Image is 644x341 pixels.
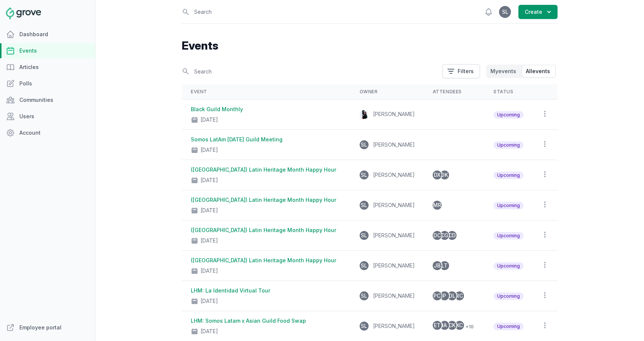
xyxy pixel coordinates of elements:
[201,207,218,214] div: [DATE]
[361,203,367,208] span: SL
[373,292,415,299] span: [PERSON_NAME]
[191,317,306,324] a: LHM: Somos Latam x Asian Guild Food Swap
[373,111,415,117] span: [PERSON_NAME]
[443,293,446,298] span: P
[373,172,415,178] span: [PERSON_NAME]
[201,328,218,335] div: [DATE]
[434,263,441,268] span: JB
[351,84,424,100] th: Owner
[499,6,511,18] button: SL
[191,287,270,294] a: LHM: La Identidad Virtual Tour
[361,142,367,147] span: SL
[448,323,455,328] span: CK
[456,323,463,328] span: KC
[434,323,441,328] span: ET
[361,172,367,178] span: SL
[493,323,524,330] span: Upcoming
[522,65,555,77] button: Allevents
[493,172,524,179] span: Upcoming
[433,293,441,298] span: PC
[526,68,550,75] span: All events
[201,237,218,244] div: [DATE]
[441,172,448,178] span: DK
[201,267,218,275] div: [DATE]
[191,106,243,112] a: Black Guild Monthly
[373,141,415,148] span: [PERSON_NAME]
[201,176,218,184] div: [DATE]
[449,293,455,298] span: DL
[6,7,41,19] img: Grove
[502,9,508,15] span: SL
[191,227,336,233] a: ([GEOGRAPHIC_DATA]) Latin Heritage Month Happy Hour
[361,263,367,268] span: SL
[518,5,558,19] button: Create
[448,233,456,238] span: CD
[442,323,447,328] span: IA
[201,297,218,305] div: [DATE]
[493,202,524,209] span: Upcoming
[441,233,448,238] span: CG
[191,136,282,143] a: Somos LatAm [DATE] Guild Meeting
[191,257,336,263] a: ([GEOGRAPHIC_DATA]) Latin Heritage Month Happy Hour
[456,293,463,298] span: RC
[182,39,558,52] h1: Events
[490,68,516,75] span: My events
[493,262,524,270] span: Upcoming
[201,146,218,154] div: [DATE]
[463,322,474,331] span: + 10
[361,233,367,238] span: SL
[441,263,448,268] span: LT
[182,65,438,78] input: Search
[182,84,351,100] th: Event
[424,84,484,100] th: Attendees
[201,116,218,123] div: [DATE]
[433,233,441,238] span: DC
[373,202,415,208] span: [PERSON_NAME]
[191,166,336,173] a: ([GEOGRAPHIC_DATA]) Latin Heritage Month Happy Hour
[433,203,441,208] span: MR
[493,292,524,300] span: Upcoming
[493,232,524,240] span: Upcoming
[493,141,524,149] span: Upcoming
[373,323,415,329] span: [PERSON_NAME]
[361,293,367,298] span: SL
[484,84,533,100] th: Status
[361,323,367,329] span: SL
[434,172,441,178] span: DX
[487,65,521,77] button: Myevents
[442,64,480,78] button: Filters
[191,197,336,203] a: ([GEOGRAPHIC_DATA]) Latin Heritage Month Happy Hour
[373,262,415,269] span: [PERSON_NAME]
[493,111,524,119] span: Upcoming
[373,232,415,238] span: [PERSON_NAME]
